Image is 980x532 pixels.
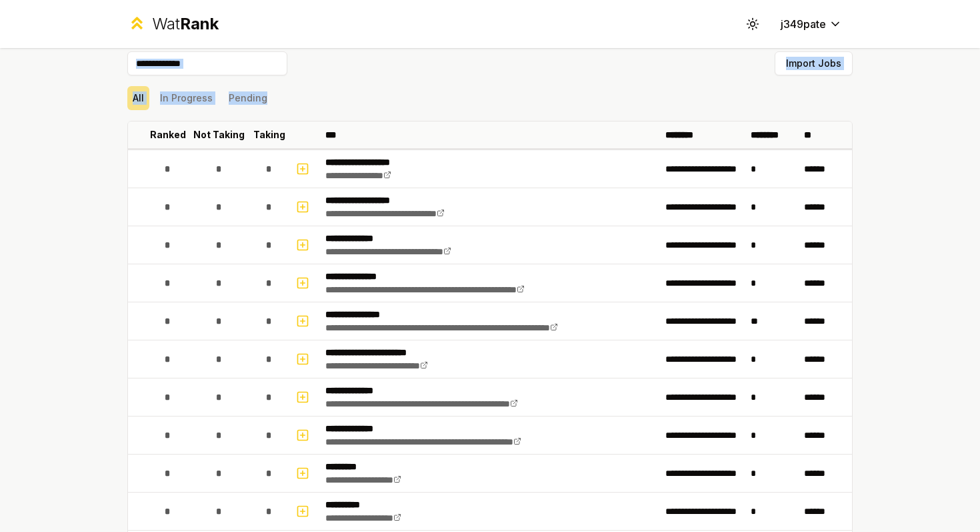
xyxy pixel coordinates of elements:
p: Ranked [150,128,186,142]
button: j349pate [770,12,853,36]
button: Import Jobs [775,51,853,75]
button: In Progress [155,86,218,110]
button: All [127,86,149,110]
p: Taking [253,128,285,142]
span: j349pate [781,16,826,32]
div: Wat [152,13,219,35]
a: WatRank [127,13,219,35]
span: Rank [180,14,219,33]
button: Pending [223,86,273,110]
p: Not Taking [193,128,245,142]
